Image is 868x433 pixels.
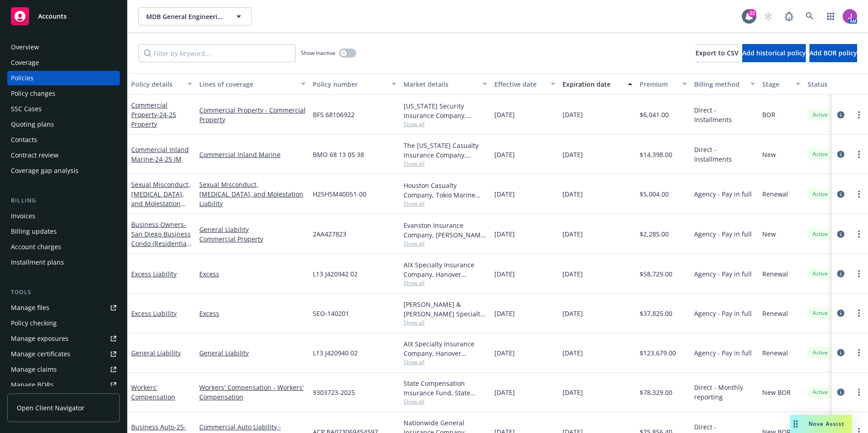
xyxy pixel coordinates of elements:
[404,181,487,200] div: Houston Casualty Company, Tokio Marine HCC
[790,415,801,433] div: Drag to move
[640,79,677,89] div: Premium
[131,309,177,318] a: Excess Liability
[11,133,37,147] div: Contacts
[199,309,306,318] a: Excess
[694,269,752,279] span: Agency - Pay in full
[7,316,120,330] a: Policy checking
[7,331,120,346] a: Manage exposures
[7,71,120,85] a: Policies
[404,101,487,120] div: [US_STATE] Security Insurance Company, Liberty Mutual
[153,155,182,163] span: - 24-25 IM
[131,349,181,357] a: General Liability
[131,79,182,89] div: Policy details
[11,300,49,315] div: Manage files
[640,269,672,279] span: $58,729.00
[835,308,846,319] a: circleInformation
[494,388,515,397] span: [DATE]
[562,150,583,159] span: [DATE]
[748,9,756,17] div: 32
[131,145,189,163] a: Commercial Inland Marine
[562,79,622,89] div: Expiration date
[313,110,355,119] span: BFS 68106922
[559,73,636,95] button: Expiration date
[853,109,864,120] a: more
[835,387,846,398] a: circleInformation
[494,150,515,159] span: [DATE]
[11,163,79,178] div: Coverage gap analysis
[313,150,364,159] span: BMO 68 13 05 38
[7,4,120,29] a: Accounts
[494,229,515,239] span: [DATE]
[313,229,346,239] span: 2AA427823
[694,105,755,124] span: Direct - Installments
[762,309,788,318] span: Renewal
[822,7,840,25] a: Switch app
[11,224,57,239] div: Billing updates
[494,110,515,119] span: [DATE]
[7,148,120,162] a: Contract review
[835,149,846,160] a: circleInformation
[7,240,120,254] a: Account charges
[835,268,846,279] a: circleInformation
[640,189,669,199] span: $5,004.00
[762,110,775,119] span: BOR
[562,229,583,239] span: [DATE]
[7,55,120,70] a: Coverage
[562,348,583,358] span: [DATE]
[11,55,39,70] div: Coverage
[7,288,120,297] div: Tools
[199,105,306,124] a: Commercial Property - Commercial Property
[562,388,583,397] span: [DATE]
[199,180,306,208] a: Sexual Misconduct, [MEDICAL_DATA], and Molestation Liability
[404,319,487,326] span: Show all
[562,309,583,318] span: [DATE]
[7,255,120,270] a: Installment plans
[7,300,120,315] a: Manage files
[640,348,676,358] span: $123,679.00
[404,221,487,240] div: Evanston Insurance Company, [PERSON_NAME] Insurance, Brown & Riding Insurance Services, Inc.
[11,71,34,85] div: Policies
[138,7,252,25] button: MDB General Engineering, Inc
[131,220,191,257] a: Business Owners
[801,7,819,25] a: Search
[309,73,400,95] button: Policy number
[853,189,864,200] a: more
[199,234,306,244] a: Commercial Property
[199,150,306,159] a: Commercial Inland Marine
[7,378,120,392] a: Manage BORs
[694,348,752,358] span: Agency - Pay in full
[404,398,487,405] span: Show all
[11,86,55,101] div: Policy changes
[853,347,864,358] a: more
[7,224,120,239] a: Billing updates
[809,420,844,428] span: Nova Assist
[11,362,57,377] div: Manage claims
[853,308,864,319] a: more
[404,240,487,247] span: Show all
[811,349,829,357] span: Active
[835,229,846,240] a: circleInformation
[146,12,225,21] span: MDB General Engineering, Inc
[17,403,84,413] span: Open Client Navigator
[138,44,296,62] input: Filter by keyword...
[494,269,515,279] span: [DATE]
[762,79,790,89] div: Stage
[11,316,57,330] div: Policy checking
[694,229,752,239] span: Agency - Pay in full
[7,362,120,377] a: Manage claims
[11,240,61,254] div: Account charges
[131,101,176,128] a: Commercial Property
[11,378,54,392] div: Manage BORs
[640,229,669,239] span: $2,285.00
[695,49,739,57] span: Export to CSV
[7,117,120,132] a: Quoting plans
[811,388,829,396] span: Active
[640,309,672,318] span: $37,825.00
[313,309,349,318] span: SEO-140201
[640,150,672,159] span: $14,398.00
[853,229,864,240] a: more
[562,189,583,199] span: [DATE]
[759,73,804,95] button: Stage
[199,225,306,234] a: General Liability
[762,348,788,358] span: Renewal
